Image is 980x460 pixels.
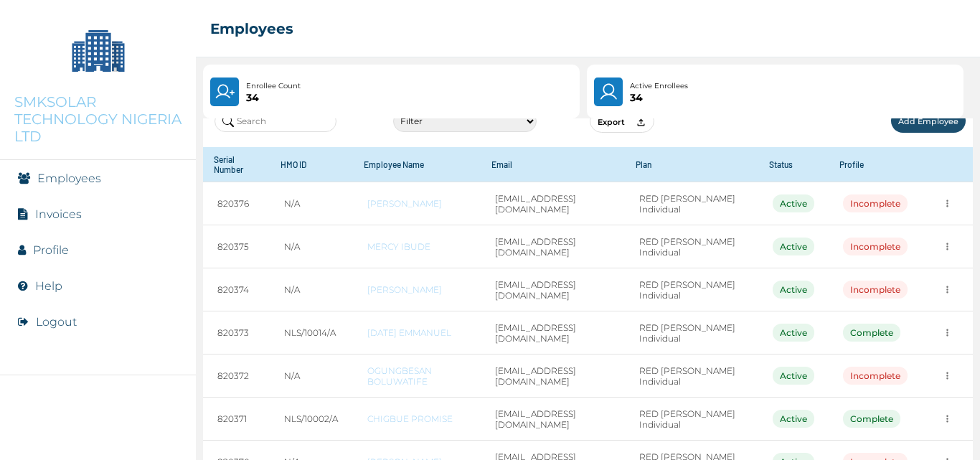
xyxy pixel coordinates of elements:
th: HMO ID [270,147,353,182]
td: N/A [270,355,353,398]
h2: Employees [210,20,293,37]
button: Logout [36,315,77,329]
div: Active [773,367,814,385]
div: Incomplete [843,367,908,385]
th: Employee Name [353,147,481,182]
td: NLS/10014/A [270,311,353,355]
a: [DATE] EMMANUEL [367,327,466,338]
input: Search [215,111,336,132]
td: RED [PERSON_NAME] Individual [625,398,758,441]
a: [PERSON_NAME] [367,284,466,295]
td: RED [PERSON_NAME] Individual [625,268,758,311]
p: 34 [630,92,688,103]
td: RED [PERSON_NAME] Individual [625,355,758,398]
button: more [936,408,958,430]
button: more [936,192,958,215]
a: Invoices [35,207,82,221]
th: Status [758,147,829,182]
img: User.4b94733241a7e19f64acd675af8f0752.svg [598,82,619,102]
a: CHIGBUE PROMISE [367,413,466,424]
img: Company [62,14,134,86]
a: [PERSON_NAME] [367,198,466,209]
img: RelianceHMO's Logo [14,424,182,446]
button: Add Employee [891,109,966,133]
p: 34 [246,92,301,103]
th: Email [481,147,625,182]
td: 820374 [203,268,270,311]
div: Complete [843,410,900,428]
td: [EMAIL_ADDRESS][DOMAIN_NAME] [481,268,625,311]
td: N/A [270,182,353,225]
div: Active [773,194,814,212]
a: Profile [33,243,69,257]
div: Active [773,281,814,299]
a: MERCY IBUDE [367,241,466,252]
td: [EMAIL_ADDRESS][DOMAIN_NAME] [481,182,625,225]
div: Incomplete [843,194,908,212]
a: Help [35,279,62,293]
td: RED [PERSON_NAME] Individual [625,182,758,225]
button: more [936,235,958,258]
td: 820372 [203,355,270,398]
td: 820376 [203,182,270,225]
th: Serial Number [203,147,270,182]
div: Complete [843,324,900,342]
img: UserPlus.219544f25cf47e120833d8d8fc4c9831.svg [215,82,235,102]
td: 820373 [203,311,270,355]
td: [EMAIL_ADDRESS][DOMAIN_NAME] [481,398,625,441]
p: SMKSOLAR TECHNOLOGY NIGERIA LTD [14,93,182,145]
th: Plan [625,147,758,182]
a: OGUNGBESAN BOLUWATIFE [367,365,466,387]
p: Active Enrollees [630,80,688,92]
td: [EMAIL_ADDRESS][DOMAIN_NAME] [481,311,625,355]
div: Active [773,324,814,342]
div: Incomplete [843,238,908,255]
td: 820371 [203,398,270,441]
div: Incomplete [843,281,908,299]
button: Export [590,109,654,133]
td: N/A [270,268,353,311]
th: Profile [829,147,922,182]
td: RED [PERSON_NAME] Individual [625,311,758,355]
div: Active [773,410,814,428]
td: 820375 [203,225,270,268]
td: NLS/10002/A [270,398,353,441]
td: N/A [270,225,353,268]
button: more [936,365,958,387]
button: more [936,278,958,301]
a: Employees [37,172,101,185]
td: [EMAIL_ADDRESS][DOMAIN_NAME] [481,355,625,398]
button: more [936,321,958,344]
td: [EMAIL_ADDRESS][DOMAIN_NAME] [481,225,625,268]
td: RED [PERSON_NAME] Individual [625,225,758,268]
p: Enrollee Count [246,80,301,92]
div: Active [773,238,814,255]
